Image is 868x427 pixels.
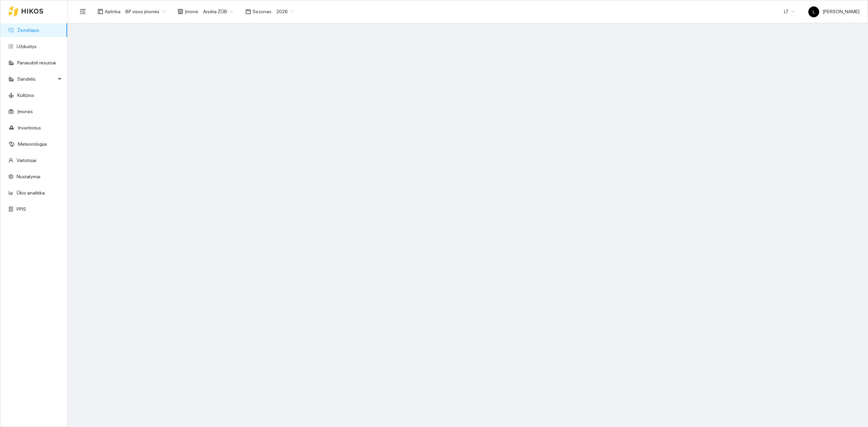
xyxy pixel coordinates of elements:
[276,6,294,17] span: 2026
[125,6,165,17] span: BP visos įmonės
[17,158,36,163] a: Vartotojai
[203,6,233,17] span: Arsėta ŽŪB
[813,6,815,17] span: L
[17,93,34,98] a: Kultūros
[105,8,121,15] span: Aplinka :
[17,44,37,49] a: Užduotys
[185,8,199,15] span: Įmonė :
[245,9,251,14] span: calendar
[17,60,56,65] a: Panaudoti resursai
[808,9,860,14] span: [PERSON_NAME]
[784,6,795,17] span: LT
[17,109,33,114] a: Įmonės
[17,174,40,179] a: Nustatymai
[18,141,47,147] a: Meteorologija
[98,9,103,14] span: layout
[17,72,56,86] span: Sandėlis
[17,27,39,33] a: Žemėlapis
[76,5,90,18] button: menu-fold
[80,8,86,15] span: menu-fold
[17,190,45,196] a: Ūkio analitika
[178,9,183,14] span: shop
[253,8,272,15] span: Sezonas :
[17,206,26,212] a: PPIS
[18,125,41,130] a: Inventorius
